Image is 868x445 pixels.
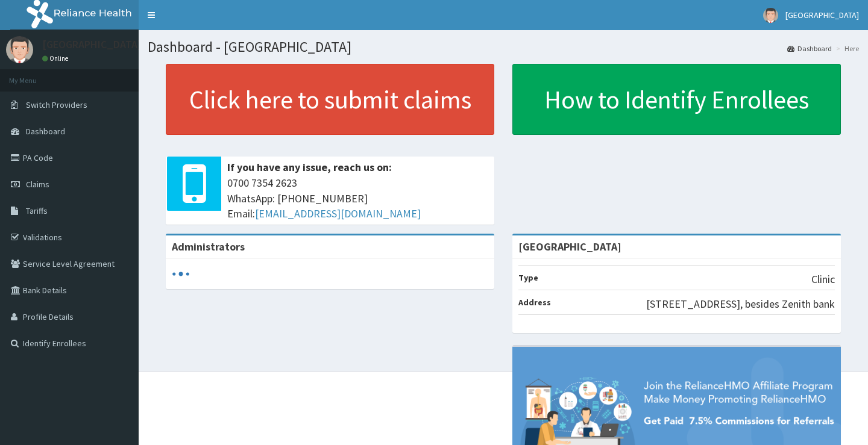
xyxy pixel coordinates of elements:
span: Claims [26,179,49,190]
img: User Image [6,36,33,63]
strong: [GEOGRAPHIC_DATA] [518,240,621,254]
span: [GEOGRAPHIC_DATA] [785,10,859,20]
a: Dashboard [787,43,832,54]
b: Administrators [172,240,245,254]
svg: audio-loading [172,265,190,283]
a: [EMAIL_ADDRESS][DOMAIN_NAME] [255,207,421,220]
img: User Image [763,8,778,23]
a: Online [42,54,71,63]
span: Tariffs [26,205,48,216]
b: If you have any issue, reach us on: [227,160,392,174]
a: How to Identify Enrollees [512,64,841,135]
h1: Dashboard - [GEOGRAPHIC_DATA] [148,39,859,55]
span: Switch Providers [26,99,87,110]
span: Dashboard [26,126,65,137]
a: Click here to submit claims [166,64,494,135]
span: 0700 7354 2623 WhatsApp: [PHONE_NUMBER] Email: [227,175,488,222]
li: Here [833,43,859,54]
b: Address [518,297,551,308]
b: Type [518,272,538,283]
p: [STREET_ADDRESS], besides Zenith bank [646,296,835,312]
p: [GEOGRAPHIC_DATA] [42,39,142,50]
p: Clinic [811,272,835,287]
